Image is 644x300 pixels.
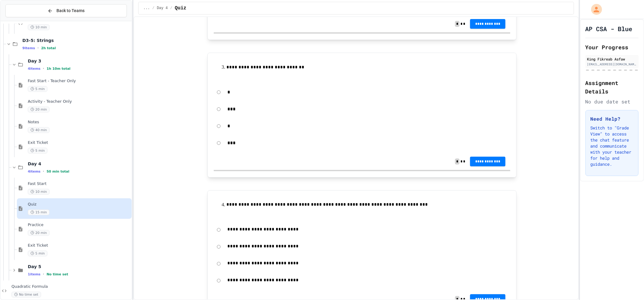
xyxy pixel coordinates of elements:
[28,67,40,71] span: 4 items
[28,99,130,104] span: Activity - Teacher Only
[591,125,634,167] p: Switch to "Grade View" to access the chat feature and communicate with your teacher for help and ...
[28,230,50,236] span: 20 min
[28,251,47,256] span: 5 min
[157,6,168,11] span: Day 4
[28,202,130,207] span: Quiz
[41,46,56,50] span: 2h total
[5,4,127,17] button: Back to Teams
[46,272,68,276] span: No time set
[56,8,85,14] span: Back to Teams
[28,189,50,195] span: 10 min
[28,79,130,84] span: Fast Start - Teacher Only
[28,161,130,167] span: Day 4
[28,120,130,125] span: Notes
[591,115,634,122] h3: Need Help?
[28,264,130,269] span: Day 5
[28,170,40,174] span: 4 items
[11,292,41,298] span: No time set
[37,46,39,51] span: •
[585,24,633,33] h1: AP CSA - Blue
[28,24,50,30] span: 10 min
[28,243,130,248] span: Exit Ticket
[46,67,70,71] span: 1h 10m total
[11,284,130,289] span: Quadratic Formula
[28,148,47,154] span: 5 min
[28,86,47,92] span: 5 min
[28,272,40,276] span: 1 items
[585,43,639,51] h2: Your Progress
[28,58,130,64] span: Day 3
[587,56,637,62] div: King Fikreab Asfaw
[585,98,639,105] div: No due date set
[28,127,50,133] span: 40 min
[22,46,35,50] span: 9 items
[175,5,186,12] span: Quiz
[28,140,130,145] span: Exit Ticket
[43,66,44,71] span: •
[585,79,639,96] h2: Assignment Details
[46,170,69,174] span: 50 min total
[28,223,130,228] span: Practice
[43,169,44,174] span: •
[143,6,150,11] span: ...
[28,181,130,187] span: Fast Start
[28,210,50,215] span: 15 min
[587,62,637,67] div: [EMAIL_ADDRESS][DOMAIN_NAME]
[28,107,50,112] span: 20 min
[152,6,154,11] span: /
[22,38,130,43] span: D3-5: Strings
[170,6,172,11] span: /
[585,2,604,16] div: My Account
[43,272,44,277] span: •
